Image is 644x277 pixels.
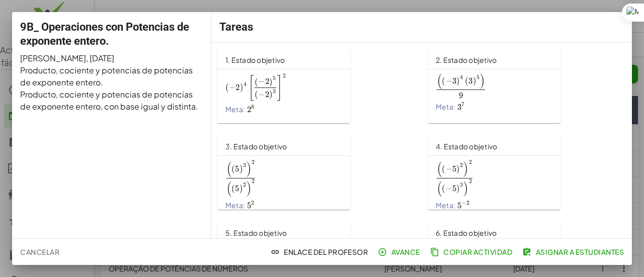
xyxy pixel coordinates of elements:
[277,75,282,101] font: ]
[459,90,463,101] font: 9
[436,142,498,151] font: 4. Estado objetivo
[437,72,442,91] font: (
[457,102,461,112] font: 3
[283,72,286,79] font: 2
[225,105,245,114] font: Meta:
[436,228,497,237] font: 6. Estado objetivo
[436,55,497,64] font: 2. Estado objetivo
[480,72,485,91] font: )
[461,101,464,108] font: 7
[244,80,247,87] font: 4
[231,164,235,174] font: (
[520,243,628,261] button: Asignar a estudiantes
[251,103,254,110] font: 8
[460,73,463,80] font: 4
[461,199,466,206] font: −
[436,201,455,210] font: Meta:
[247,105,251,115] font: 2
[239,164,243,174] font: )
[428,243,516,261] button: Copiar actividad
[463,179,468,199] font: )
[225,228,287,237] font: 5. Estado objetivo
[536,247,624,256] font: Asignar a estudiantes
[463,160,468,179] font: )
[468,76,472,86] font: 3
[442,164,445,174] font: (
[225,201,245,210] font: Meta:
[86,53,114,63] font: , [DATE]
[437,179,442,199] font: (
[217,135,416,210] a: 3. Estado objetivoMeta:
[217,49,416,123] a: 1. Estado objetivoMeta:
[446,76,452,86] font: −
[466,199,469,206] font: 2
[428,135,626,210] a: 4. Estado objetivoMeta:
[456,164,460,174] font: )
[240,82,244,93] font: )
[443,247,512,256] font: Copiar actividad
[469,158,472,165] font: 2
[436,102,455,111] font: Meta:
[20,89,198,112] font: Producto, cociente y potencias de potencias de exponente entero, con base igual y distinta.
[473,76,476,86] font: )
[20,53,86,63] font: [PERSON_NAME]
[258,77,265,87] font: −
[284,247,368,256] font: Enlace del profesor
[269,243,372,261] button: Enlace del profesor
[243,161,246,168] font: 3
[252,158,255,165] font: 2
[16,243,63,261] button: Cancelar
[428,49,626,123] a: 2. Estado objetivoMeta:
[391,247,420,256] font: Avance
[376,243,424,261] button: Avance
[255,77,258,87] font: (
[219,21,253,33] font: Tareas
[465,76,468,86] font: (
[247,160,252,179] font: )
[456,76,460,86] font: )
[20,21,189,47] font: 9B_ Operaciones con Potencias de exponente entero.
[249,75,254,101] font: [
[251,199,254,206] font: 2
[235,164,239,174] font: 5
[226,179,231,199] font: (
[457,201,461,211] font: 5
[265,77,269,87] font: 2
[225,55,285,64] font: 1. Estado objetivo
[225,142,287,151] font: 3. Estado objetivo
[235,82,239,93] font: 2
[452,76,456,86] font: 3
[269,77,273,87] font: )
[20,65,193,87] font: Producto, cociente y potencias de potencias de exponente entero.
[226,160,231,179] font: (
[247,179,252,199] font: )
[225,82,229,93] font: (
[452,164,456,174] font: 5
[476,73,479,80] font: 5
[446,164,452,174] font: −
[273,74,276,81] font: 5
[247,201,251,211] font: 5
[20,247,59,256] font: Cancelar
[460,161,463,168] font: 2
[437,160,442,179] font: (
[229,82,235,93] font: −
[442,76,445,86] font: (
